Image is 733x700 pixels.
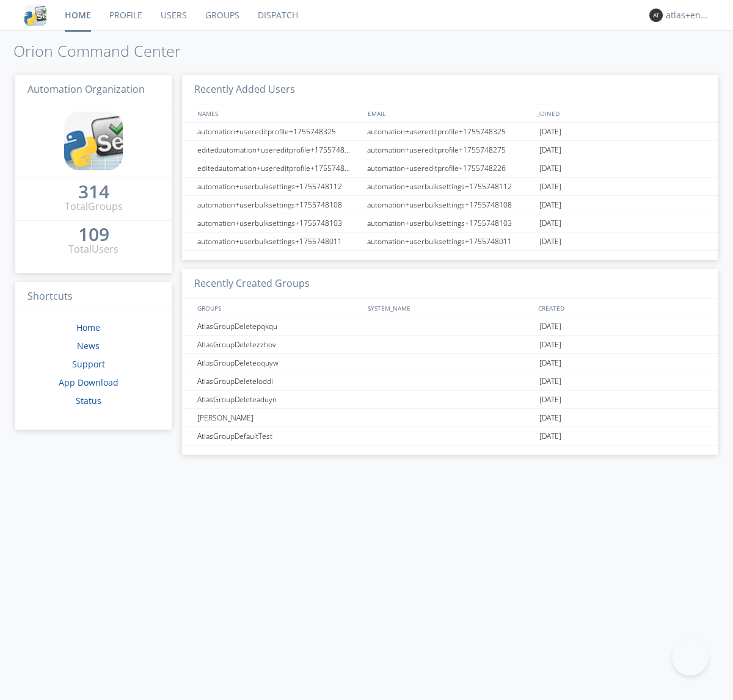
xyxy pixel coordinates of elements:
[27,82,145,96] span: Automation Organization
[365,299,535,317] div: SYSTEM_NAME
[182,427,718,446] a: AtlasGroupDefaultTest[DATE]
[182,141,718,159] a: editedautomation+usereditprofile+1755748275automation+usereditprofile+1755748275[DATE]
[76,322,100,333] a: Home
[15,282,172,312] h3: Shortcuts
[666,9,712,21] div: atlas+english0002
[182,159,718,178] a: editedautomation+usereditprofile+1755748226automation+usereditprofile+1755748226[DATE]
[539,178,561,196] span: [DATE]
[649,9,663,22] img: 373638.png
[194,159,363,177] div: editedautomation+usereditprofile+1755748226
[194,196,363,214] div: automation+userbulksettings+1755748108
[182,372,718,391] a: AtlasGroupDeleteloddi[DATE]
[182,269,718,299] h3: Recently Created Groups
[182,336,718,354] a: AtlasGroupDeletezzhov[DATE]
[182,317,718,336] a: AtlasGroupDeletepqkqu[DATE]
[194,104,362,122] div: NAMES
[539,233,561,251] span: [DATE]
[194,178,363,195] div: automation+userbulksettings+1755748112
[194,336,363,353] div: AtlasGroupDeletezzhov
[364,233,536,250] div: automation+userbulksettings+1755748011
[364,123,536,140] div: automation+usereditprofile+1755748325
[65,200,123,214] div: Total Groups
[59,377,119,388] a: App Download
[182,75,718,105] h3: Recently Added Users
[78,228,109,242] a: 109
[539,427,561,446] span: [DATE]
[182,178,718,196] a: automation+userbulksettings+1755748112automation+userbulksettings+1755748112[DATE]
[76,395,101,406] a: Status
[539,196,561,214] span: [DATE]
[182,214,718,233] a: automation+userbulksettings+1755748103automation+userbulksettings+1755748103[DATE]
[364,159,536,177] div: automation+usereditprofile+1755748226
[539,409,561,427] span: [DATE]
[194,123,363,140] div: automation+usereditprofile+1755748325
[182,233,718,251] a: automation+userbulksettings+1755748011automation+userbulksettings+1755748011[DATE]
[194,141,363,159] div: editedautomation+usereditprofile+1755748275
[194,317,363,335] div: AtlasGroupDeletepqkqu
[539,317,561,336] span: [DATE]
[24,4,46,26] img: cddb5a64eb264b2086981ab96f4c1ba7
[194,299,362,317] div: GROUPS
[182,196,718,214] a: automation+userbulksettings+1755748108automation+userbulksettings+1755748108[DATE]
[194,391,363,408] div: AtlasGroupDeleteaduyn
[78,186,109,200] a: 314
[364,141,536,159] div: automation+usereditprofile+1755748275
[64,112,123,170] img: cddb5a64eb264b2086981ab96f4c1ba7
[539,372,561,391] span: [DATE]
[539,214,561,233] span: [DATE]
[77,340,100,352] a: News
[194,409,363,427] div: [PERSON_NAME]
[539,141,561,159] span: [DATE]
[182,354,718,372] a: AtlasGroupDeleteoquyw[DATE]
[539,123,561,141] span: [DATE]
[364,196,536,214] div: automation+userbulksettings+1755748108
[72,358,105,370] a: Support
[194,372,363,390] div: AtlasGroupDeleteloddi
[539,354,561,372] span: [DATE]
[78,186,109,198] div: 314
[194,214,363,232] div: automation+userbulksettings+1755748103
[539,336,561,354] span: [DATE]
[535,104,706,122] div: JOINED
[365,104,535,122] div: EMAIL
[182,123,718,141] a: automation+usereditprofile+1755748325automation+usereditprofile+1755748325[DATE]
[194,427,363,445] div: AtlasGroupDefaultTest
[194,233,363,250] div: automation+userbulksettings+1755748011
[68,242,119,256] div: Total Users
[182,409,718,427] a: [PERSON_NAME][DATE]
[364,214,536,232] div: automation+userbulksettings+1755748103
[672,639,709,676] iframe: Toggle Customer Support
[364,178,536,195] div: automation+userbulksettings+1755748112
[535,299,706,317] div: CREATED
[182,391,718,409] a: AtlasGroupDeleteaduyn[DATE]
[539,391,561,409] span: [DATE]
[194,354,363,372] div: AtlasGroupDeleteoquyw
[539,159,561,178] span: [DATE]
[78,228,109,240] div: 109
